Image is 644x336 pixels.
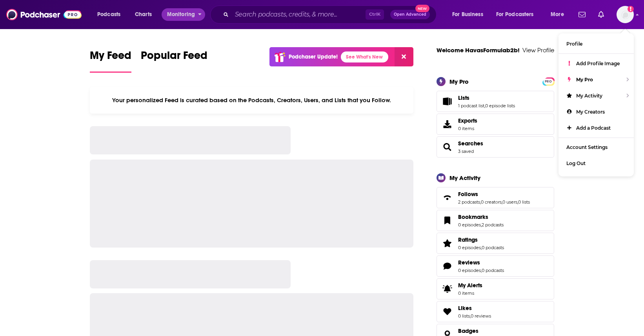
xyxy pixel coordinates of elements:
span: Bookmarks [437,210,554,231]
span: Ratings [437,233,554,254]
a: Exports [437,114,554,135]
span: Profile [566,41,582,47]
span: , [481,268,482,273]
a: 0 users [502,199,517,205]
div: My Pro [449,78,469,85]
span: Podcasts [97,9,120,20]
span: Ctrl K [366,9,384,20]
span: Account Settings [566,144,608,150]
span: PRO [544,79,553,84]
a: Welcome HavasFormulab2b! [437,46,520,54]
a: Follows [458,191,530,198]
span: Likes [458,305,472,312]
a: Searches [458,140,483,147]
a: 0 episodes [458,268,481,273]
span: Follows [437,187,554,208]
a: See What's New [341,51,388,62]
span: , [480,199,481,205]
a: Profile [558,36,634,52]
a: 2 podcasts [482,222,504,228]
span: 0 items [458,290,482,296]
span: , [517,199,518,205]
div: Search podcasts, credits, & more... [218,6,444,24]
button: Show profile menu [617,6,634,23]
button: open menu [491,8,545,21]
button: open menu [545,8,574,21]
a: Add Profile Image [558,55,634,72]
a: My Alerts [437,278,554,299]
span: My Alerts [458,282,482,289]
span: For Podcasters [496,9,534,20]
a: Account Settings [558,139,634,155]
button: open menu [162,8,205,21]
a: 0 episode lists [485,103,515,108]
a: Lists [458,94,515,101]
a: Charts [130,8,156,21]
span: Logged in as HavasFormulab2b [617,6,634,23]
span: Follows [458,191,478,198]
span: , [481,245,482,250]
span: Reviews [458,259,480,266]
div: My Activity [449,174,480,182]
a: Likes [439,306,455,317]
span: Badges [458,327,478,334]
a: 0 lists [518,199,530,205]
span: Ratings [458,236,478,243]
img: Podchaser - Follow, Share and Rate Podcasts [6,7,82,22]
span: , [484,103,485,108]
span: Popular Feed [141,49,207,67]
a: 0 reviews [471,313,491,319]
a: Badges [458,327,482,334]
button: open menu [92,8,131,21]
span: My Activity [576,93,602,99]
span: New [415,5,429,12]
span: For Business [452,9,483,20]
span: , [481,222,482,228]
a: Popular Feed [141,49,207,73]
a: 0 podcasts [482,268,504,273]
span: My Feed [90,49,131,67]
span: More [551,9,564,20]
span: Bookmarks [458,213,488,220]
a: 0 episodes [458,245,481,250]
a: My Feed [90,49,131,73]
span: Exports [458,117,477,124]
span: My Pro [576,77,593,83]
span: Lists [437,91,554,112]
a: Lists [439,96,455,107]
span: , [502,199,502,205]
span: Exports [439,119,455,130]
span: Searches [437,136,554,158]
a: 3 saved [458,149,474,154]
a: Ratings [439,238,455,249]
span: , [470,313,471,319]
span: Charts [135,9,152,20]
span: Open Advanced [394,13,426,17]
span: Lists [458,94,469,101]
a: View Profile [522,46,554,54]
a: 0 podcasts [482,245,504,250]
a: Show notifications dropdown [595,8,607,21]
span: Reviews [437,255,554,277]
input: Search podcasts, credits, & more... [232,8,366,21]
a: Ratings [458,236,504,243]
span: Add a Podcast [576,125,611,131]
a: Reviews [439,261,455,272]
button: Open AdvancedNew [390,10,430,19]
span: My Alerts [439,283,455,294]
span: My Creators [576,109,605,115]
a: 1 podcast list [458,103,484,108]
a: Show notifications dropdown [575,8,589,21]
a: PRO [544,78,553,84]
a: Bookmarks [458,213,504,220]
a: Add a Podcast [558,120,634,136]
a: Searches [439,141,455,152]
span: Monitoring [167,9,195,20]
p: Podchaser Update! [289,53,338,60]
a: Bookmarks [439,215,455,226]
span: 0 items [458,126,477,131]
